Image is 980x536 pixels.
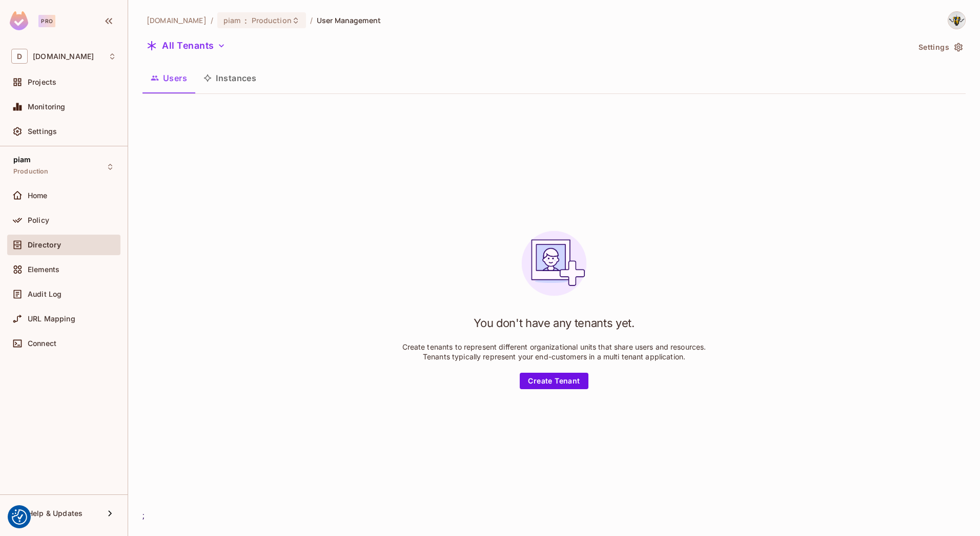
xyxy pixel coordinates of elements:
p: Create tenants to represent different organizational units that share users and resources. Tenant... [400,342,708,361]
span: D [11,49,28,64]
button: Consent Preferences [12,509,27,525]
button: All Tenants [142,37,230,54]
li: / [211,15,213,25]
span: Settings [28,127,57,136]
span: Production [252,15,292,25]
img: Hartmann, Patrick [948,12,965,29]
span: Audit Log [28,290,62,298]
span: Elements [28,265,59,274]
span: piam [13,156,31,164]
span: Directory [28,241,61,249]
span: Help & Updates [28,509,83,518]
span: Production [13,167,49,176]
h1: You don't have any tenants yet. [474,315,634,331]
span: the active workspace [147,15,207,25]
span: Home [28,192,48,200]
button: Settings [914,39,966,55]
div: ; [142,102,966,522]
button: Create Tenant [520,373,588,389]
li: / [310,15,313,25]
img: SReyMgAAAABJRU5ErkJggg== [10,11,28,30]
span: Connect [28,339,56,348]
span: Policy [28,216,49,224]
span: Monitoring [28,103,66,111]
span: URL Mapping [28,315,75,323]
button: Users [142,65,195,91]
button: Instances [195,65,264,91]
div: Pro [38,15,55,27]
span: : [244,16,248,25]
img: Revisit consent button [12,509,27,525]
span: User Management [317,15,381,25]
span: Projects [28,78,56,86]
span: piam [223,15,241,25]
span: Workspace: datev.de [33,52,94,61]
